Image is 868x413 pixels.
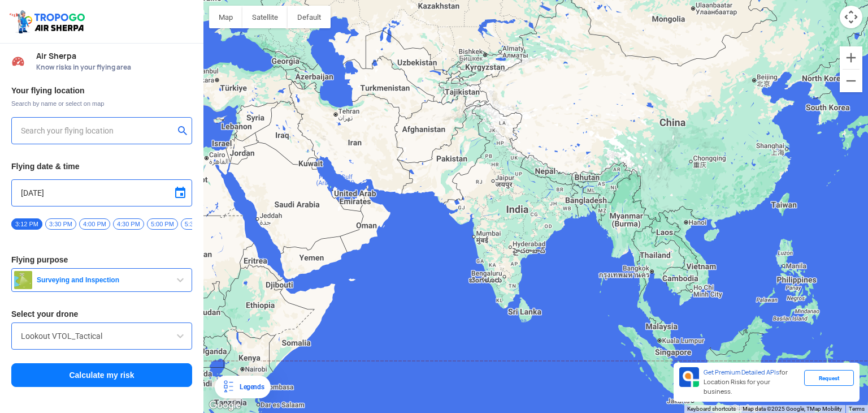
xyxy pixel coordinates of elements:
[45,218,76,230] span: 3:30 PM
[21,329,183,343] input: Search by name or Brand
[147,218,178,230] span: 5:00 PM
[14,271,32,289] img: survey.png
[11,162,192,170] h3: Flying date & time
[79,218,110,230] span: 4:00 PM
[840,6,862,28] button: Map camera controls
[206,398,244,413] img: Google
[804,370,854,386] div: Request
[11,218,42,230] span: 3:12 PM
[36,63,192,72] span: Know risks in your flying area
[743,406,842,412] span: Map data ©2025 Google, TMap Mobility
[840,46,862,69] button: Zoom in
[849,406,865,412] a: Terms
[209,6,242,28] button: Show street map
[242,6,288,28] button: Show satellite imagery
[21,124,174,137] input: Search your flying location
[11,54,25,68] img: Risk Scores
[11,363,192,387] button: Calculate my risk
[679,367,699,387] img: Premium APIs
[222,380,235,394] img: Legends
[21,186,183,200] input: Select Date
[699,367,804,397] div: for Location Risks for your business.
[11,99,192,108] span: Search by name or select on map
[36,51,192,61] span: Air Sherpa
[235,380,264,394] div: Legends
[704,368,779,376] span: Get Premium Detailed APIs
[11,268,192,292] button: Surveying and Inspection
[11,256,192,264] h3: Flying purpose
[8,8,89,35] img: ic_tgdronemaps.svg
[206,398,244,413] a: Open this area in Google Maps (opens a new window)
[840,70,862,92] button: Zoom out
[32,276,173,285] span: Surveying and Inspection
[11,87,192,94] h3: Your flying location
[687,405,736,413] button: Keyboard shortcuts
[181,218,212,230] span: 5:30 PM
[11,310,192,318] h3: Select your drone
[113,218,144,230] span: 4:30 PM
